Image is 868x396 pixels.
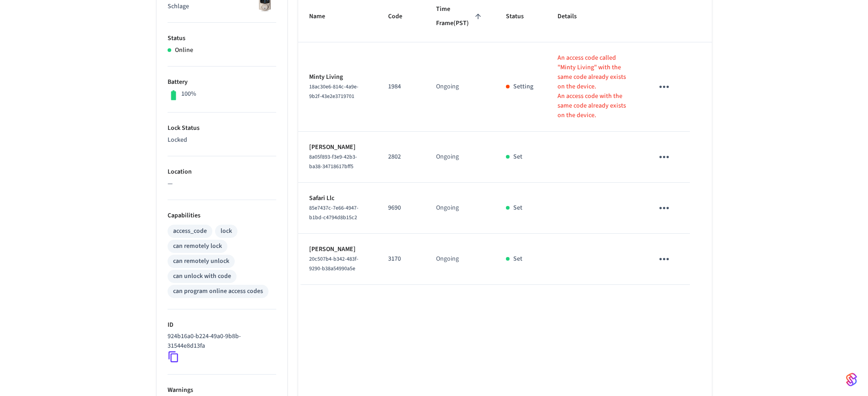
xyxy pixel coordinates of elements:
p: [PERSON_NAME] [309,143,367,152]
div: access_code [173,226,207,236]
div: can remotely lock [173,242,222,251]
p: Location [168,167,276,177]
p: 2802 [388,152,414,162]
p: 9690 [388,203,414,213]
p: Warnings [168,386,276,395]
p: Minty Living [309,72,367,82]
p: ID [168,320,276,330]
p: 100% [181,89,196,99]
p: 1984 [388,82,414,92]
p: An access code called "Minty Living" with the same code already exists on the device. [558,53,631,92]
span: 8a05f893-f3e9-42b3-ba38-34718617bff5 [309,153,357,170]
p: Status [168,34,276,43]
p: Setting [513,82,533,92]
span: Code [388,10,414,24]
p: [PERSON_NAME] [309,245,367,254]
td: Ongoing [425,42,495,132]
p: Online [175,46,193,55]
p: Lock Status [168,123,276,133]
span: Status [506,10,536,24]
p: Set [513,203,522,213]
span: Details [558,10,589,24]
img: SeamLogoGradient.69752ec5.svg [846,372,857,387]
p: Battery [168,77,276,87]
p: 3170 [388,254,414,264]
span: 20c507b4-b342-483f-9290-b38a54990a5e [309,255,358,273]
td: Ongoing [425,132,495,183]
p: — [168,179,276,189]
div: can remotely unlock [173,257,229,266]
p: Schlage [168,2,276,11]
p: Locked [168,135,276,145]
div: can unlock with code [173,272,231,281]
span: Name [309,10,337,24]
p: Set [513,254,522,264]
td: Ongoing [425,183,495,234]
p: Capabilities [168,211,276,221]
p: An access code with the same code already exists on the device. [558,92,631,120]
td: Ongoing [425,234,495,285]
div: can program online access codes [173,287,263,296]
p: Safari Llc [309,194,367,203]
div: lock [221,226,232,236]
span: 85e7437c-7e66-4947-b1bd-c4794d8b15c2 [309,204,358,221]
span: Time Frame(PST) [436,2,484,31]
span: 18ac30e6-814c-4a9e-9b2f-43e2e3719701 [309,83,358,100]
p: 924b16a0-b224-49a0-9b8b-31544e8d13fa [168,332,273,351]
p: Set [513,152,522,162]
